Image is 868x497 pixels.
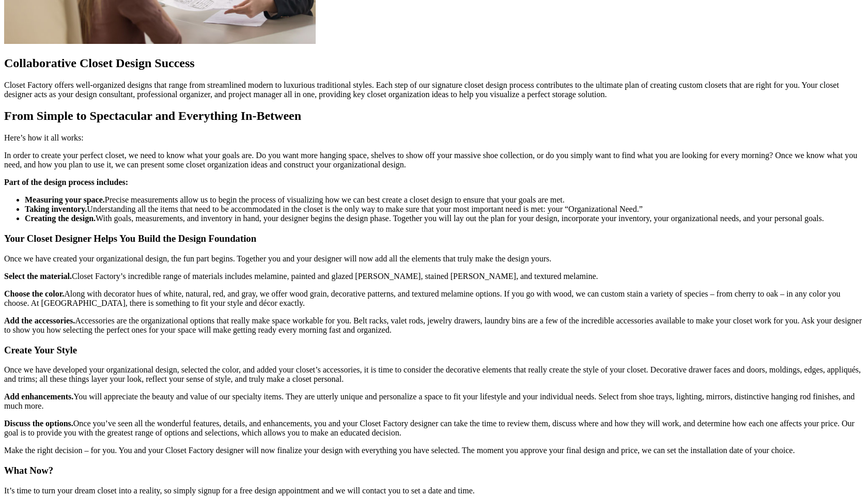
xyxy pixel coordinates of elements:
[4,465,864,476] h3: What Now?
[4,419,73,428] strong: Discuss the options.
[25,214,96,223] strong: Creating the design.
[4,151,864,169] p: In order to create your perfect closet, we need to know what your goals are. Do you want more han...
[4,109,864,123] h2: From Simple to Spectacular and Everything In-Between
[4,133,864,143] p: Here’s how it all works:
[4,272,864,281] p: Closet Factory’s incredible range of materials includes melamine, painted and glazed [PERSON_NAME...
[4,233,864,244] h3: Your Closet Designer Helps You Build the Design Foundation
[4,419,864,438] p: Once you’ve seen all the wonderful features, details, and enhancements, you and your Closet Facto...
[4,272,72,281] strong: Select the material.
[4,289,64,298] strong: Choose the color.
[4,345,864,356] h3: Create Your Style
[4,365,864,384] p: Once we have developed your organizational design, selected the color, and added your closet’s ac...
[4,316,864,335] p: Accessories are the organizational options that really make space workable for you. Belt racks, v...
[4,316,75,325] strong: Add the accessories.
[4,81,864,99] p: Closet Factory offers well-organized designs that range from streamlined modern to luxurious trad...
[4,392,73,401] strong: Add enhancements.
[4,56,864,70] h2: Collaborative Closet Design Success
[4,446,864,455] p: Make the right decision – for you. You and your Closet Factory designer will now finalize your de...
[4,254,864,263] p: Once we have created your organizational design, the fun part begins. Together you and your desig...
[25,205,87,213] strong: Taking inventory.
[4,289,864,308] p: Along with decorator hues of white, natural, red, and gray, we offer wood grain, decorative patte...
[25,205,864,214] li: Understanding all the items that need to be accommodated in the closet is the only way to make su...
[4,178,128,187] strong: Part of the design process includes:
[4,486,864,495] p: It’s time to turn your dream closet into a reality, so simply signup for a free design appointmen...
[25,195,105,204] strong: Measuring your space.
[25,195,864,205] li: Precise measurements allow us to begin the process of visualizing how we can best create a closet...
[25,214,864,223] li: With goals, measurements, and inventory in hand, your designer begins the design phase. Together ...
[4,392,864,411] p: You will appreciate the beauty and value of our specialty items. They are utterly unique and pers...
